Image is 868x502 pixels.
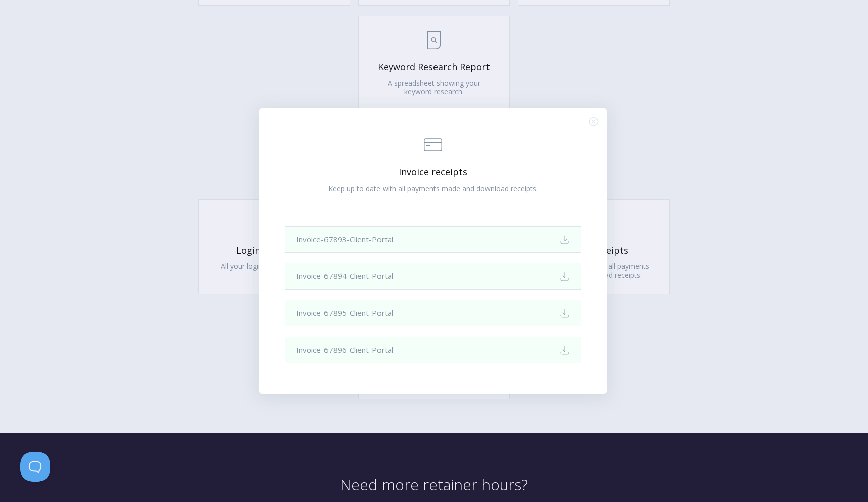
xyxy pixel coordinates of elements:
[589,117,598,126] button: Close (Press escape to close)
[285,337,581,363] a: Invoice-67896-Client-Portal
[285,300,581,326] a: Invoice-67895-Client-Portal
[328,184,538,193] span: Keep up to date with all payments made and download receipts.
[285,226,581,253] a: Invoice-67893-Client-Portal
[300,166,566,178] span: Invoice receipts
[285,263,581,290] a: Invoice-67894-Client-Portal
